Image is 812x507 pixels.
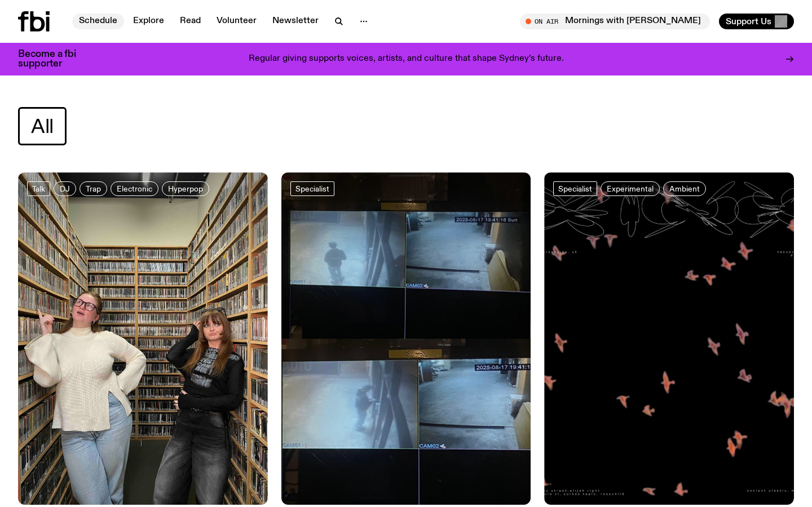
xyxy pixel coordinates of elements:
[607,184,654,193] span: Experimental
[173,14,208,29] a: Read
[266,14,325,29] a: Newsletter
[601,181,660,196] a: Experimental
[18,50,90,69] h3: Become a fbi supporter
[111,181,158,196] a: Electronic
[117,184,152,193] span: Electronic
[726,16,771,26] span: Support Us
[520,14,710,29] button: On AirMornings with [PERSON_NAME]
[32,184,45,193] span: Talk
[60,184,70,193] span: DJ
[719,14,794,29] button: Support Us
[27,181,50,196] a: Talk
[295,184,329,193] span: Specialist
[31,115,54,137] span: All
[558,184,592,193] span: Specialist
[126,14,171,29] a: Explore
[290,181,334,196] a: Specialist
[249,54,564,64] p: Regular giving supports voices, artists, and culture that shape Sydney’s future.
[669,184,700,193] span: Ambient
[72,14,124,29] a: Schedule
[80,181,107,196] a: Trap
[168,184,203,193] span: Hyperpop
[162,181,209,196] a: Hyperpop
[18,172,268,505] img: https://media.fbi.radio/images/IMG_7702.jpg
[553,181,597,196] a: Specialist
[54,181,76,196] a: DJ
[663,181,706,196] a: Ambient
[210,14,263,29] a: Volunteer
[86,184,101,193] span: Trap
